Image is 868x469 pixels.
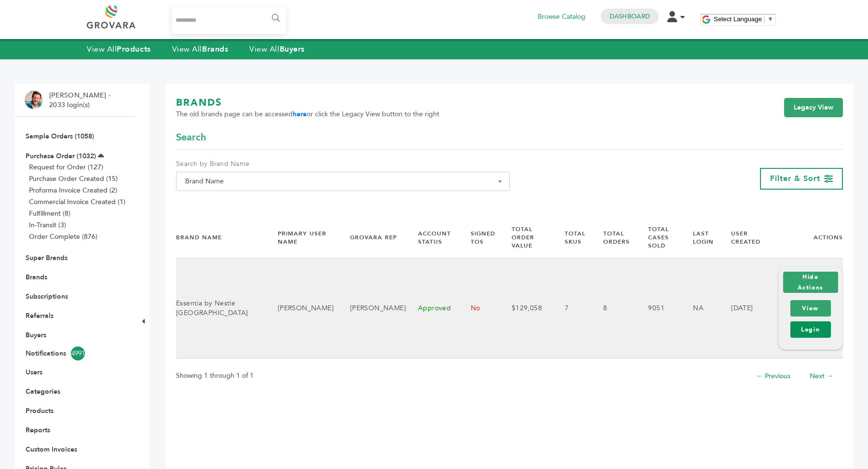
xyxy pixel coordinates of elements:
span: Search [176,131,206,144]
a: Categories [26,387,60,396]
th: Total Cases Sold [636,217,681,258]
strong: Buyers [280,44,305,55]
a: In-Transit (3) [29,221,66,230]
a: Proforma Invoice Created (2) [29,186,117,195]
a: Select Language​ [714,15,773,23]
input: Search... [172,7,286,34]
button: Hide Actions [783,272,838,293]
a: Login [790,321,831,338]
span: Select Language [714,15,762,23]
a: here [293,110,307,119]
th: Total SKUs [553,217,591,258]
a: Subscriptions [26,292,68,301]
a: Next → [810,372,833,381]
a: Purchase Order Created (15) [29,174,118,183]
th: Total Order Value [500,217,553,258]
a: Products [26,406,54,415]
a: Fulfillment (8) [29,209,70,218]
a: ← Previous [756,372,790,381]
a: Commercial Invoice Created (1) [29,197,125,207]
span: Filter & Sort [770,173,820,184]
a: Browse Catalog [538,12,585,22]
th: Account Status [406,217,459,258]
label: Search by Brand Name [176,159,510,169]
th: Signed TOS [459,217,500,258]
td: [DATE] [719,258,766,358]
a: Brands [26,273,47,282]
a: Request for Order (127) [29,163,103,172]
td: Essentia by Nestle [GEOGRAPHIC_DATA] [176,258,266,358]
a: Custom Invoices [26,445,77,454]
a: View AllProducts [87,44,151,55]
strong: Products [117,44,150,55]
td: No [459,258,500,358]
a: Purchase Order (1032) [26,152,96,161]
td: $129,058 [500,258,553,358]
td: [PERSON_NAME] [338,258,406,358]
td: 7 [553,258,591,358]
th: Primary User Name [266,217,338,258]
a: Sample Orders (1058) [26,132,94,141]
li: [PERSON_NAME] - 2033 login(s) [49,91,113,110]
a: Reports [26,426,50,435]
td: Approved [406,258,459,358]
th: Brand Name [176,217,266,258]
td: 9051 [636,258,681,358]
td: [PERSON_NAME] [266,258,338,358]
span: The old brands page can be accessed or click the Legacy View button to the right [176,110,439,119]
a: Referrals [26,311,54,320]
a: Super Brands [26,253,68,262]
h1: BRANDS [176,96,439,110]
span: Brand Name [176,172,510,191]
th: Actions [766,217,843,258]
span: ▼ [767,15,773,23]
a: Users [26,368,42,377]
th: Grovara Rep [338,217,406,258]
td: NA [681,258,719,358]
a: Notifications4991 [26,346,124,360]
a: View AllBrands [172,44,229,55]
span: 4991 [71,346,85,360]
span: Brand Name [181,175,504,188]
strong: Brands [202,44,228,55]
th: Total Orders [591,217,637,258]
a: View [790,300,831,317]
a: Dashboard [610,12,650,21]
a: Buyers [26,331,46,340]
th: User Created [719,217,766,258]
th: Last Login [681,217,719,258]
a: Order Complete (876) [29,232,97,241]
p: Showing 1 through 1 of 1 [176,370,254,382]
a: View AllBuyers [249,44,305,55]
td: 8 [591,258,637,358]
a: Legacy View [784,98,843,117]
